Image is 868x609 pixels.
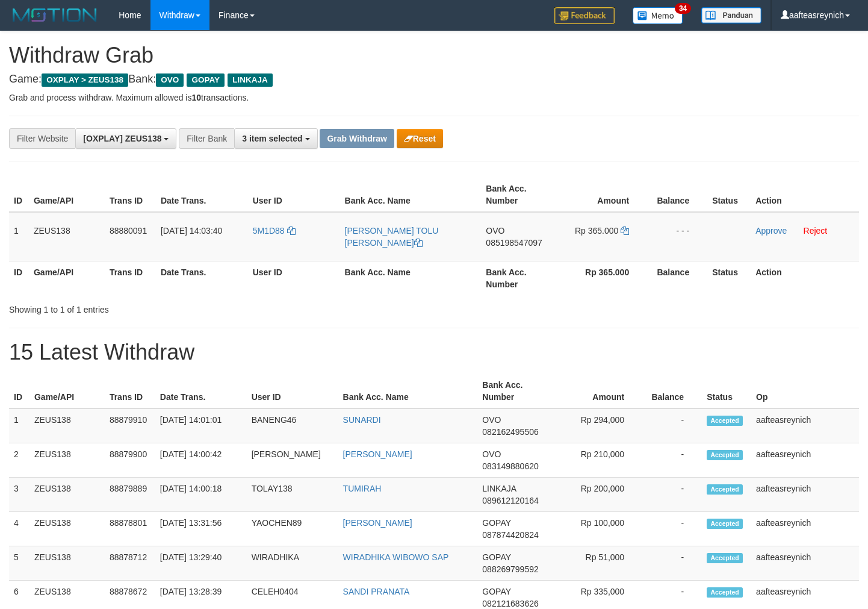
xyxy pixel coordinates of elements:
[155,512,247,546] td: [DATE] 13:31:56
[242,134,302,143] span: 3 item selected
[707,450,743,460] span: Accepted
[647,261,707,295] th: Balance
[751,374,859,408] th: Op
[553,512,642,546] td: Rp 100,000
[343,415,381,425] a: SUNARDI
[105,512,155,546] td: 88878801
[621,226,629,236] a: Copy 365000 to clipboard
[482,461,538,471] span: Copy 083149880620 to clipboard
[642,546,702,581] td: -
[29,546,105,581] td: ZEUS138
[751,546,859,581] td: aafteasreynich
[247,443,338,478] td: [PERSON_NAME]
[9,178,29,212] th: ID
[751,478,859,512] td: aafteasreynich
[707,484,743,495] span: Accepted
[486,226,504,236] span: OVO
[751,261,859,295] th: Action
[161,226,222,236] span: [DATE] 14:03:40
[397,129,443,148] button: Reset
[155,478,247,512] td: [DATE] 14:00:18
[633,7,683,24] img: Button%20Memo.svg
[553,443,642,478] td: Rp 210,000
[191,93,201,102] strong: 10
[29,178,105,212] th: Game/API
[9,340,859,364] h1: 15 Latest Withdraw
[9,512,29,546] td: 4
[228,73,273,87] span: LINKAJA
[110,226,147,236] span: 88880091
[482,599,538,608] span: Copy 082121683626 to clipboard
[575,226,618,236] span: Rp 365.000
[105,408,155,443] td: 88879910
[9,128,75,149] div: Filter Website
[29,408,105,443] td: ZEUS138
[338,374,478,408] th: Bank Acc. Name
[9,6,101,24] img: MOTION_logo.png
[486,238,542,248] span: Copy 085198547097 to clipboard
[9,408,29,443] td: 1
[105,443,155,478] td: 88879900
[9,92,859,104] p: Grab and process withdraw. Maximum allowed is transactions.
[253,226,285,236] span: 5M1D88
[247,374,338,408] th: User ID
[9,212,29,261] td: 1
[9,478,29,512] td: 3
[482,587,510,596] span: GOPAY
[156,261,248,295] th: Date Trans.
[343,518,412,528] a: [PERSON_NAME]
[702,374,751,408] th: Status
[707,553,743,563] span: Accepted
[553,546,642,581] td: Rp 51,000
[9,443,29,478] td: 2
[29,443,105,478] td: ZEUS138
[707,519,743,529] span: Accepted
[29,512,105,546] td: ZEUS138
[642,443,702,478] td: -
[751,443,859,478] td: aafteasreynich
[9,43,859,67] h1: Withdraw Grab
[29,374,105,408] th: Game/API
[675,3,691,14] span: 34
[155,546,247,581] td: [DATE] 13:29:40
[701,7,761,23] img: panduan.png
[343,484,382,493] a: TUMIRAH
[29,261,105,295] th: Game/API
[9,73,859,86] h4: Game: Bank:
[482,496,538,505] span: Copy 089612120164 to clipboard
[248,178,340,212] th: User ID
[707,416,743,426] span: Accepted
[248,261,340,295] th: User ID
[9,299,353,316] div: Showing 1 to 1 of 1 entries
[804,226,828,236] a: Reject
[707,261,751,295] th: Status
[482,552,510,562] span: GOPAY
[155,408,247,443] td: [DATE] 14:01:01
[42,73,128,87] span: OXPLAY > ZEUS138
[9,374,29,408] th: ID
[642,512,702,546] td: -
[29,478,105,512] td: ZEUS138
[481,178,557,212] th: Bank Acc. Number
[642,478,702,512] td: -
[553,478,642,512] td: Rp 200,000
[481,261,557,295] th: Bank Acc. Number
[482,484,516,493] span: LINKAJA
[553,374,642,408] th: Amount
[482,564,538,574] span: Copy 088269799592 to clipboard
[482,530,538,540] span: Copy 087874420824 to clipboard
[343,449,412,459] a: [PERSON_NAME]
[105,261,156,295] th: Trans ID
[156,73,184,87] span: OVO
[707,587,743,598] span: Accepted
[320,129,394,148] button: Grab Withdraw
[156,178,248,212] th: Date Trans.
[187,73,225,87] span: GOPAY
[557,178,647,212] th: Amount
[75,128,176,149] button: [OXPLAY] ZEUS138
[751,408,859,443] td: aafteasreynich
[247,478,338,512] td: TOLAY138
[557,261,647,295] th: Rp 365.000
[155,443,247,478] td: [DATE] 14:00:42
[247,512,338,546] td: YAOCHEN89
